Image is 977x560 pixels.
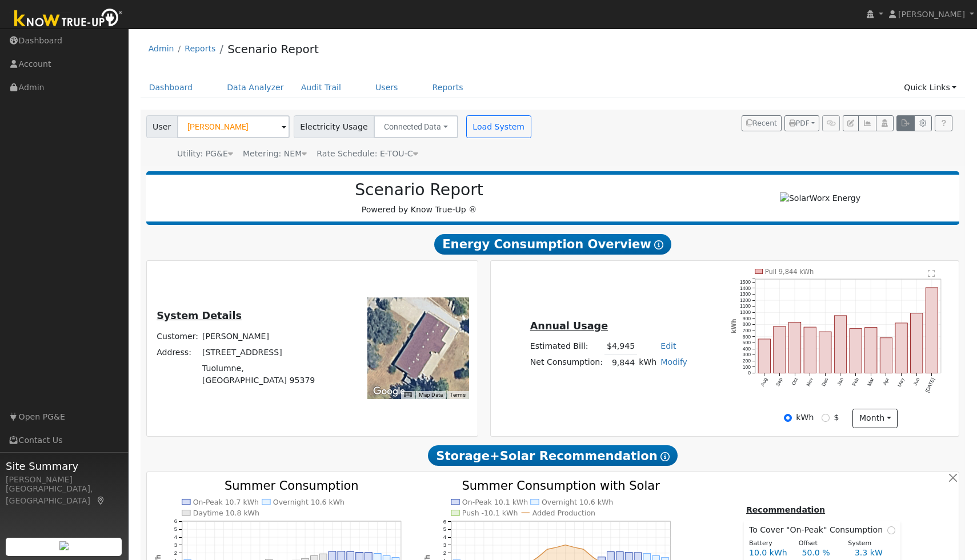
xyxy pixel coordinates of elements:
text: Push -10.1 kWh [462,509,518,517]
u: System Details [157,310,242,321]
button: Login As [876,115,894,131]
rect: onclick="" [880,338,892,373]
text: On-Peak 10.7 kWh [193,498,258,506]
div: 3.3 kW [848,547,901,559]
circle: onclick="" [591,556,594,558]
div: Utility: PG&E [177,148,233,160]
text: 1100 [740,303,751,309]
text: May [896,377,906,388]
span: Site Summary [6,458,122,474]
rect: onclick="" [835,316,847,373]
img: retrieve [59,541,69,550]
text: 400 [743,346,751,352]
text: 6 [443,518,446,525]
div: [PERSON_NAME] [6,474,122,486]
text: Summer Consumption [225,478,359,493]
text: 1300 [740,291,751,297]
img: Know True-Up [9,6,129,32]
text: Aug [759,377,768,387]
circle: onclick="" [564,544,567,546]
text: Dec [820,377,830,388]
div: 10.0 kWh [743,547,795,559]
u: Annual Usage [530,320,608,332]
text: Daytime 10.8 kWh [193,509,259,517]
text: Oct [791,377,799,386]
button: Map Data [419,391,443,399]
rect: onclick="" [926,288,938,373]
text: Overnight 10.6 kWh [542,498,613,506]
a: Audit Trail [293,77,350,98]
text: 1500 [740,279,751,285]
circle: onclick="" [574,546,576,549]
u: Recommendation [746,505,825,514]
text: 1200 [740,297,751,303]
a: Data Analyzer [218,77,293,98]
span: PDF [789,119,810,127]
text: Added Production [532,509,595,517]
span: Storage+Solar Recommendation [428,445,677,466]
rect: onclick="" [895,323,907,373]
img: SolarWorx Energy [780,192,860,204]
rect: onclick="" [758,339,770,373]
a: Terms (opens in new tab) [450,392,466,398]
rect: onclick="" [850,329,862,373]
rect: onclick="" [865,328,877,373]
td: kWh [637,354,659,371]
div: 50.0 % [796,547,848,559]
text: Mar [866,377,875,387]
text: 5 [443,526,446,533]
a: Reports [185,44,215,53]
text: 700 [743,328,751,333]
button: Edit User [843,115,859,131]
div: Metering: NEM [243,148,307,160]
div: Powered by Know True-Up ® [152,180,687,216]
div: Offset [792,539,842,549]
text: 800 [743,321,751,327]
text: kWh [730,319,737,333]
circle: onclick="" [583,549,585,551]
button: Recent [742,115,782,131]
a: Users [367,77,407,98]
span: Electricity Usage [294,115,374,138]
button: month [852,409,898,428]
text: 4 [174,534,177,540]
a: Reports [424,77,472,98]
input: $ [822,414,830,422]
text: On-Peak 10.1 kWh [462,498,528,506]
a: Edit [660,341,676,350]
label: $ [834,412,839,424]
text: Nov [805,377,814,388]
rect: onclick="" [911,313,923,373]
rect: onclick="" [789,322,801,373]
text: 200 [743,358,751,364]
text: 3 [443,542,446,548]
text: Overnight 10.6 kWh [273,498,345,506]
text: 2 [174,550,177,556]
a: Modify [660,357,687,366]
text: 900 [743,316,751,321]
button: Load System [466,115,531,138]
text: 4 [443,534,447,540]
text: 5 [174,526,177,533]
i: Show Help [654,240,663,249]
button: Multi-Series Graph [858,115,876,131]
span: Alias: HETOUC [317,149,418,158]
rect: onclick="" [819,332,831,373]
rect: onclick="" [804,327,816,373]
text: Jan [836,377,844,386]
i: Show Help [660,452,670,461]
a: Open this area in Google Maps (opens a new window) [370,384,408,399]
button: Export Interval Data [896,115,914,131]
button: Keyboard shortcuts [404,391,412,399]
img: Google [370,384,408,399]
text: 1000 [740,309,751,315]
text: Pull 9,844 kWh [765,268,814,276]
text: 1400 [740,285,751,291]
td: Net Consumption: [528,354,604,371]
text: 100 [743,364,751,370]
button: Connected Data [374,115,458,138]
text: 6 [174,518,177,525]
h2: Scenario Report [158,180,680,200]
text: 600 [743,334,751,340]
span: To Cover "On-Peak" Consumption [749,524,887,536]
